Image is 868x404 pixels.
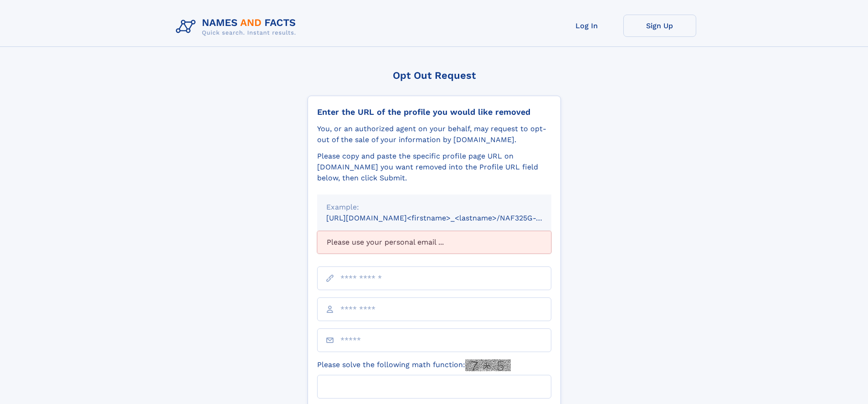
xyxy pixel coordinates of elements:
small: [URL][DOMAIN_NAME]<firstname>_<lastname>/NAF325G-xxxxxxxx [326,214,569,222]
img: Logo Names and Facts [172,15,303,39]
a: Log In [550,15,623,37]
label: Please solve the following math function: [317,359,511,371]
div: Please use your personal email ... [317,231,551,254]
div: Please copy and paste the specific profile page URL on [DOMAIN_NAME] you want removed into the Pr... [317,151,551,184]
div: Example: [326,202,542,213]
div: Opt Out Request [308,70,561,81]
div: Enter the URL of the profile you would like removed [317,107,551,117]
div: You, or an authorized agent on your behalf, may request to opt-out of the sale of your informatio... [317,123,551,145]
a: Sign Up [623,15,696,37]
